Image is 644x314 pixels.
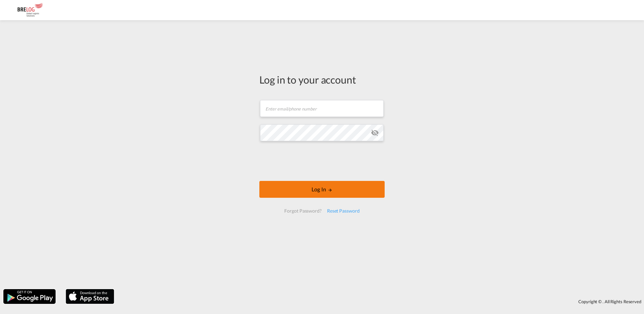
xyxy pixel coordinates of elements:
[260,100,384,117] input: Enter email/phone number
[324,205,362,217] div: Reset Password
[271,148,373,174] iframe: reCAPTCHA
[282,205,324,217] div: Forgot Password?
[65,288,115,305] img: apple.png
[259,72,385,87] div: Log in to your account
[10,3,56,18] img: daae70a0ee2511ecb27c1fb462fa6191.png
[3,288,56,305] img: google.png
[259,181,385,198] button: LOGIN
[118,296,644,307] div: Copyright © . All Rights Reserved
[371,129,379,137] md-icon: icon-eye-off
